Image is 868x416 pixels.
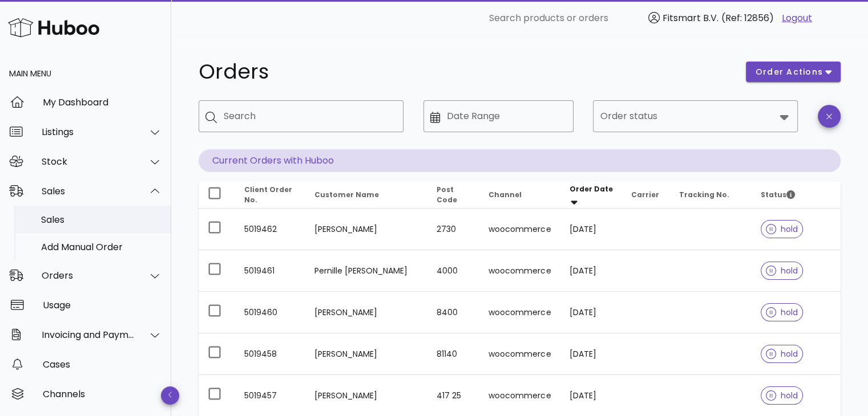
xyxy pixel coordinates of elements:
[305,292,427,333] td: [PERSON_NAME]
[305,333,427,375] td: [PERSON_NAME]
[8,15,99,40] img: Huboo Logo
[41,214,162,225] div: Sales
[42,270,135,281] div: Orders
[427,333,479,375] td: 81140
[755,66,823,78] span: order actions
[766,308,798,316] span: hold
[41,242,162,252] div: Add Manual Order
[437,185,457,205] span: Post Code
[663,11,718,25] span: Fitsmart B.V.
[670,181,752,209] th: Tracking No.
[766,391,798,399] span: hold
[42,186,135,197] div: Sales
[43,97,162,108] div: My Dashboard
[235,181,305,209] th: Client Order No.
[305,250,427,292] td: Pernille [PERSON_NAME]
[622,181,670,209] th: Carrier
[314,190,379,199] span: Customer Name
[42,329,135,340] div: Invoicing and Payments
[766,267,798,275] span: hold
[235,292,305,333] td: 5019460
[427,209,479,250] td: 2730
[427,250,479,292] td: 4000
[560,333,622,375] td: [DATE]
[42,156,135,167] div: Stock
[593,100,798,132] div: Order status
[766,225,798,233] span: hold
[782,11,812,25] a: Logout
[631,190,659,199] span: Carrier
[199,62,732,82] h1: Orders
[427,181,479,209] th: Post Code
[761,190,795,199] span: Status
[560,250,622,292] td: [DATE]
[679,190,729,199] span: Tracking No.
[235,250,305,292] td: 5019461
[305,209,427,250] td: [PERSON_NAME]
[244,185,292,205] span: Client Order No.
[479,292,560,333] td: woocommerce
[43,389,162,399] div: Channels
[305,181,427,209] th: Customer Name
[43,300,162,311] div: Usage
[42,127,135,137] div: Listings
[766,350,798,358] span: hold
[479,250,560,292] td: woocommerce
[479,209,560,250] td: woocommerce
[427,292,479,333] td: 8400
[235,333,305,375] td: 5019458
[235,209,305,250] td: 5019462
[199,149,841,172] p: Current Orders with Huboo
[43,359,162,370] div: Cases
[560,292,622,333] td: [DATE]
[560,209,622,250] td: [DATE]
[752,181,841,209] th: Status
[479,181,560,209] th: Channel
[746,62,841,82] button: order actions
[488,190,522,199] span: Channel
[479,333,560,375] td: woocommerce
[560,181,622,209] th: Order Date: Sorted descending. Activate to remove sorting.
[569,184,612,194] span: Order Date
[721,11,774,25] span: (Ref: 12856)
